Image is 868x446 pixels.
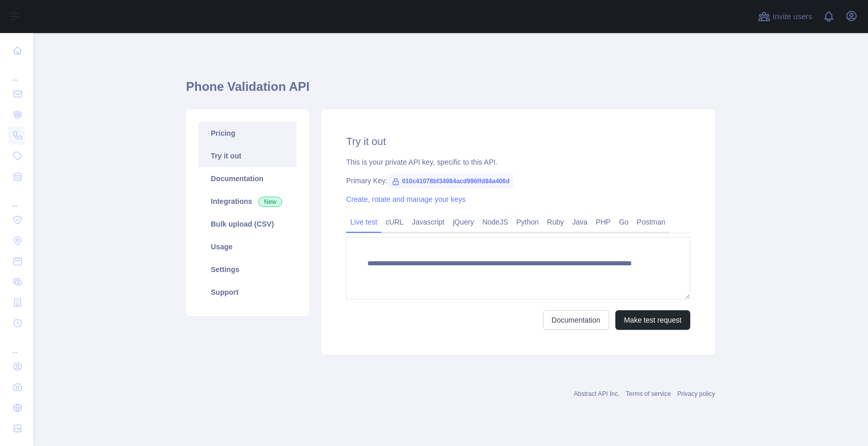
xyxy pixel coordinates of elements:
a: Documentation [543,310,609,330]
a: NodeJS [478,214,512,230]
div: This is your private API key, specific to this API. [346,157,690,167]
span: 010c41078bf34984acd996ffd84a406d [388,173,514,189]
a: jQuery [448,214,478,230]
a: Postman [633,214,670,230]
a: Abstract API Inc. [574,390,620,397]
a: Documentation [198,167,297,190]
div: Primary Key: [346,176,690,186]
button: Invite users [756,8,814,25]
a: Go [615,214,633,230]
a: cURL [381,214,408,230]
h2: Try it out [346,134,690,149]
a: Support [198,281,297,304]
a: Java [568,214,592,230]
a: Privacy policy [677,390,715,397]
a: Live test [346,214,381,230]
a: Create, rotate and manage your keys [346,195,466,203]
h1: Phone Validation API [186,78,715,103]
div: ... [8,334,25,355]
a: Usage [198,235,297,258]
button: Make test request [615,310,690,330]
a: Integrations New [198,190,297,213]
a: Settings [198,258,297,281]
span: Invite users [772,11,812,23]
a: Javascript [408,214,448,230]
a: Pricing [198,122,297,145]
span: New [258,197,282,207]
div: ... [8,62,25,83]
a: Python [512,214,543,230]
a: PHP [592,214,615,230]
a: Try it out [198,145,297,167]
a: Terms of service [626,390,671,397]
a: Ruby [543,214,568,230]
div: ... [8,188,25,209]
a: Bulk upload (CSV) [198,213,297,235]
